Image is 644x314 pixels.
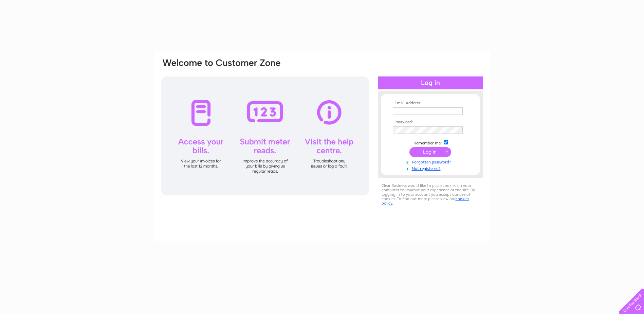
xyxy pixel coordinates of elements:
[393,158,470,165] a: Forgotten password?
[393,165,470,171] a: Not registered?
[382,196,469,206] a: cookies policy
[391,139,470,146] td: Remember me?
[391,120,470,125] th: Password:
[409,147,451,157] input: Submit
[378,180,483,209] div: Clear Business would like to place cookies on your computer to improve your experience of the sit...
[391,101,470,106] th: Email Address:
